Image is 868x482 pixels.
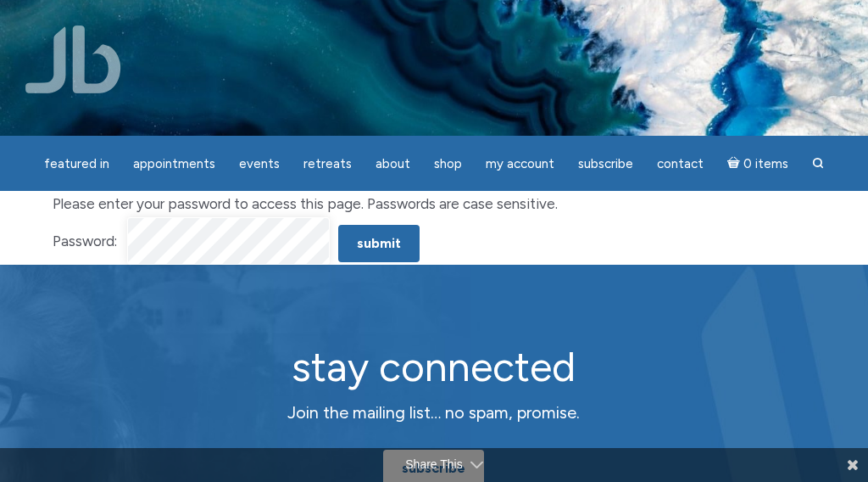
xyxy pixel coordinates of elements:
[44,156,109,171] span: featured in
[727,156,743,171] i: Cart
[657,156,704,171] span: Contact
[338,225,420,262] input: Submit
[434,156,462,171] span: Shop
[239,156,280,171] span: Events
[424,148,472,181] a: Shop
[34,148,120,181] a: featured in
[184,400,684,426] p: Join the mailing list… no spam, promise.
[53,228,117,255] label: Password:
[568,148,643,181] a: Subscribe
[376,156,410,171] span: About
[743,158,788,171] span: 0 items
[123,148,225,181] a: Appointments
[303,156,352,171] span: Retreats
[578,156,633,171] span: Subscribe
[293,148,362,181] a: Retreats
[184,345,684,390] h2: stay connected
[486,156,554,171] span: My Account
[717,146,798,181] a: Cart0 items
[25,25,121,93] img: Jamie Butler. The Everyday Medium
[133,156,215,171] span: Appointments
[476,148,565,181] a: My Account
[53,191,815,265] form: Please enter your password to access this page. Passwords are case sensitive.
[647,148,714,181] a: Contact
[365,148,420,181] a: About
[229,148,290,181] a: Events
